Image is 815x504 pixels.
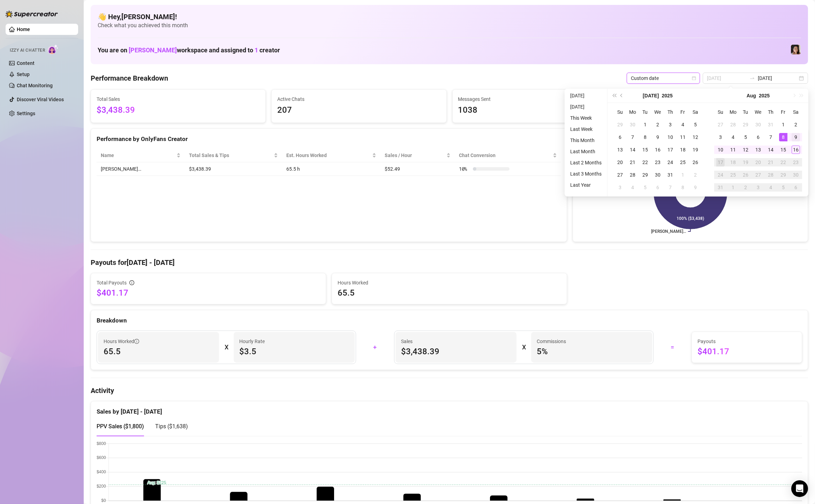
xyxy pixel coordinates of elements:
[664,156,677,169] td: 2025-07-24
[286,151,371,159] div: Est. Hours Worked
[741,158,750,166] div: 19
[692,76,696,80] span: calendar
[752,131,764,143] td: 2025-08-06
[689,156,702,169] td: 2025-07-26
[97,316,802,325] div: Breakdown
[98,22,801,29] span: Check what you achieved this month
[664,106,677,118] th: Th
[626,106,639,118] th: Mo
[792,158,800,166] div: 23
[239,346,349,357] span: $3.5
[628,120,637,129] div: 30
[662,89,673,103] button: Choose a year
[282,162,380,176] td: 65.5 h
[759,89,770,103] button: Choose a year
[791,45,801,54] img: Luna
[455,149,561,162] th: Chat Conversion
[779,133,787,141] div: 8
[764,131,777,143] td: 2025-08-07
[654,133,662,141] div: 9
[48,44,59,54] img: AI Chatter
[616,171,624,179] div: 27
[754,120,762,129] div: 30
[616,146,624,154] div: 13
[458,104,621,117] span: 1038
[639,143,651,156] td: 2025-07-15
[767,171,775,179] div: 28
[790,156,802,169] td: 2025-08-23
[749,75,755,81] span: to
[631,73,696,83] span: Custom date
[651,169,664,181] td: 2025-07-30
[767,133,775,141] div: 7
[790,118,802,131] td: 2025-08-02
[522,342,526,353] div: X
[752,156,764,169] td: 2025-08-20
[17,72,30,77] a: Setup
[17,97,64,102] a: Discover Viral Videos
[716,183,725,192] div: 31
[17,83,53,88] a: Chat Monitoring
[792,146,800,154] div: 16
[691,146,700,154] div: 19
[729,146,737,154] div: 11
[616,120,624,129] div: 29
[677,169,689,181] td: 2025-08-01
[17,27,30,32] a: Home
[618,89,626,103] button: Previous month (PageUp)
[104,346,213,357] span: 65.5
[97,287,320,298] span: $401.17
[792,133,800,141] div: 9
[727,143,739,156] td: 2025-08-11
[777,169,790,181] td: 2025-08-29
[777,106,790,118] th: Fr
[791,480,808,497] div: Open Intercom Messenger
[17,111,35,116] a: Settings
[641,158,649,166] div: 22
[614,156,626,169] td: 2025-07-20
[567,136,604,144] li: This Month
[714,106,727,118] th: Su
[764,118,777,131] td: 2025-07-31
[679,158,687,166] div: 25
[664,143,677,156] td: 2025-07-17
[779,183,787,192] div: 5
[754,171,762,179] div: 27
[155,423,188,430] span: Tips ( $1,638 )
[727,169,739,181] td: 2025-08-25
[17,60,35,66] a: Content
[97,104,260,117] span: $3,438.39
[749,75,755,81] span: swap-right
[790,143,802,156] td: 2025-08-16
[567,181,604,189] li: Last Year
[91,386,808,395] h4: Activity
[679,183,687,192] div: 8
[654,171,662,179] div: 30
[567,125,604,133] li: Last Week
[707,74,747,82] input: Start date
[752,143,764,156] td: 2025-08-13
[691,183,700,192] div: 9
[754,146,762,154] div: 13
[697,346,796,357] span: $401.17
[338,287,561,298] span: 65.5
[277,104,440,117] span: 207
[626,181,639,194] td: 2025-08-04
[567,147,604,156] li: Last Month
[697,338,796,345] span: Payouts
[616,133,624,141] div: 6
[666,158,674,166] div: 24
[691,120,700,129] div: 5
[616,183,624,192] div: 3
[752,106,764,118] th: We
[677,156,689,169] td: 2025-07-25
[641,171,649,179] div: 29
[739,118,752,131] td: 2025-07-29
[6,10,58,17] img: logo-BBDzfeDw.svg
[654,120,662,129] div: 2
[790,106,802,118] th: Sa
[739,106,752,118] th: Tu
[758,74,798,82] input: End date
[91,258,808,267] h4: Payouts for [DATE] - [DATE]
[614,131,626,143] td: 2025-07-06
